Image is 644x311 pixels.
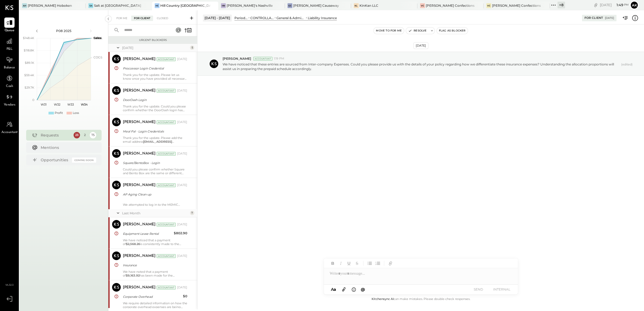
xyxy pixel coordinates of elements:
[0,119,19,135] a: Accountant
[177,89,187,93] div: [DATE]
[123,253,155,259] div: [PERSON_NAME]
[41,29,87,33] div: P08 2025
[621,62,633,71] span: (edited)
[337,260,344,267] button: Italic
[74,132,80,138] div: 23
[123,120,155,125] div: [PERSON_NAME]
[157,286,176,289] div: Accountant
[366,260,373,267] button: Unordered List
[234,16,248,20] div: Period P&L
[253,57,272,61] div: Accountant
[41,145,94,150] div: Mentions
[177,222,187,227] div: [DATE]
[123,238,187,246] div: We have noticed that a payment of is consistently made to the Lease Service each period. However,...
[81,103,88,106] text: W34
[274,57,284,61] span: 1:19 PM
[1,130,18,135] span: Accountant
[72,158,96,163] div: Coming Soon
[123,151,155,156] div: [PERSON_NAME]
[24,48,34,52] text: $118.8K
[177,120,187,124] div: [DATE]
[123,270,187,277] div: We have noted that a payment of has been made for the insurance. Could you please provide us with...
[605,16,614,20] div: [DATE]
[155,3,160,8] div: HC
[413,42,428,49] div: [DATE]
[420,3,425,8] div: VC
[123,183,155,188] div: [PERSON_NAME]
[73,111,79,115] div: Loss
[160,3,210,8] div: Hill Country [GEOGRAPHIC_DATA]
[6,47,13,52] span: P&L
[492,3,542,8] div: [PERSON_NAME] Confections - [GEOGRAPHIC_DATA]
[123,231,172,236] div: Equipment Lease Rental
[23,36,34,40] text: $148.4K
[174,230,187,236] div: $802.90
[41,103,47,106] text: W31
[630,1,639,9] button: Ak
[6,84,13,89] span: Cash
[203,15,232,21] div: [DATE] - [DATE]
[374,260,381,267] button: Ordered List
[122,46,189,50] div: [DATE]
[157,120,176,124] div: Accountant
[131,16,153,21] div: For Client
[359,286,367,293] button: @
[5,28,15,33] span: Queue
[406,27,429,34] button: Resolve
[0,36,19,52] a: P&L
[123,136,187,144] div: Thank you for the update. Please add the email address to your records. Once you have completed t...
[0,55,19,70] a: Balance
[123,167,187,175] div: Could you please confirm whether Square and Bento Box are the same or different services? If they...
[227,3,273,8] div: [PERSON_NAME]'s Nashville
[593,2,598,8] div: copy link
[374,27,404,34] button: Move to for me
[308,16,337,20] div: Liability Insurance
[600,2,629,8] div: [DATE]
[41,157,69,163] div: Opportunities
[25,61,34,65] text: $89.1K
[288,3,292,8] div: GC
[354,3,359,8] div: KL
[329,260,336,267] button: Bold
[329,286,338,292] button: Aa
[94,36,102,40] text: Sales
[359,3,378,8] div: KinKan LLC
[126,274,140,277] strong: $9,163.92
[94,55,102,59] text: COGS
[123,88,155,93] div: [PERSON_NAME]
[177,152,187,156] div: [DATE]
[426,3,476,8] div: [PERSON_NAME] Confections - [GEOGRAPHIC_DATA]
[126,242,140,246] strong: $2,568.26
[361,287,365,292] span: @
[123,140,174,147] strong: [EMAIL_ADDRESS][DOMAIN_NAME]
[123,160,186,166] div: Square/BentoBox - Login
[114,16,130,21] div: For Me
[24,73,34,77] text: $59.4K
[122,211,189,215] div: Last Month
[0,92,19,107] a: Vendors
[123,294,181,299] div: Corporate Overhead
[491,286,513,293] button: INTERNAL
[177,254,187,258] div: [DATE]
[157,254,176,258] div: Accountant
[123,66,186,71] div: Proccessor Login Credential
[387,260,394,267] button: Add URL
[157,152,176,156] div: Accountant
[177,57,187,61] div: [DATE]
[334,287,336,292] span: a
[41,132,71,138] div: Requests
[123,97,186,103] div: DoorDash Login
[354,260,361,267] button: Strikethrough
[157,183,176,187] div: Accountant
[177,285,187,290] div: [DATE]
[345,260,352,267] button: Underline
[190,211,194,215] div: 7
[32,98,34,102] text: 0
[123,192,186,197] div: AP Aging Clean-up
[123,285,155,290] div: [PERSON_NAME]
[177,183,187,187] div: [DATE]
[67,103,74,106] text: W33
[0,73,19,89] a: Cash
[123,222,155,227] div: [PERSON_NAME]
[558,2,565,8] div: + 8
